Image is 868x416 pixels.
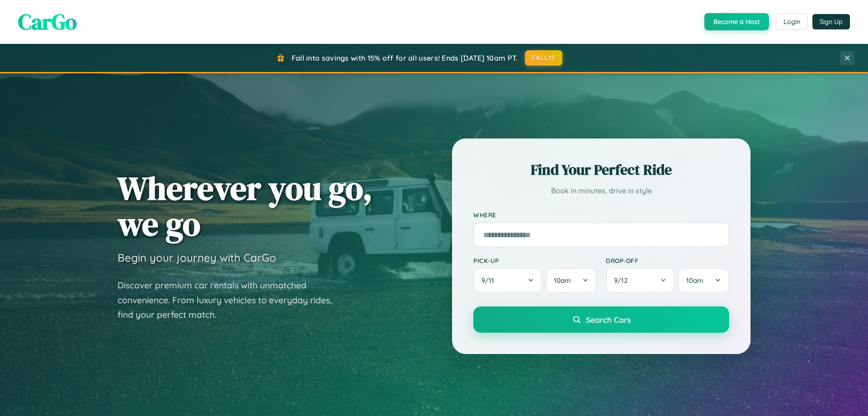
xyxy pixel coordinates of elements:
[586,315,631,325] span: Search Cars
[606,268,675,293] button: 9/12
[776,14,808,30] button: Login
[473,306,729,333] button: Search Cars
[678,268,729,293] button: 10am
[606,257,729,264] label: Drop-off
[292,53,518,62] span: Fall into savings with 15% off for all users! Ends [DATE] 10am PT.
[118,251,276,264] h3: Begin your journey with CarGo
[473,268,542,293] button: 9/11
[546,268,597,293] button: 10am
[525,50,563,66] button: FALL15
[554,276,571,285] span: 10am
[118,170,373,242] h1: Wherever you go, we go
[812,14,850,29] button: Sign Up
[614,276,632,285] span: 9 / 12
[473,257,597,264] label: Pick-up
[481,276,499,285] span: 9 / 11
[473,160,729,180] h2: Find Your Perfect Ride
[473,184,729,197] p: Book in minutes, drive in style
[686,276,703,285] span: 10am
[118,278,344,322] p: Discover premium car rentals with unmatched convenience. From luxury vehicles to everyday rides, ...
[704,13,769,30] button: Become a Host
[473,211,729,219] label: Where
[18,7,77,37] span: CarGo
